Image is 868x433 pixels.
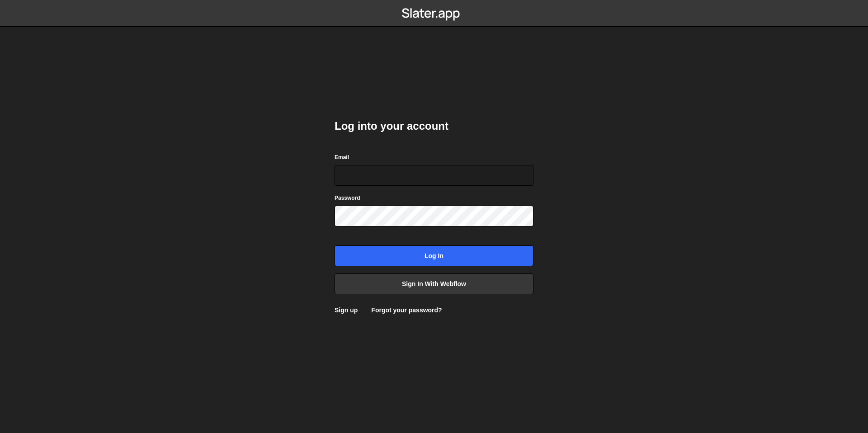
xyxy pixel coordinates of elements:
[335,153,349,162] label: Email
[335,306,358,314] a: Sign up
[335,273,533,294] a: Sign in with Webflow
[335,245,533,266] input: Log in
[335,119,533,133] h2: Log into your account
[335,193,360,202] label: Password
[371,306,442,314] a: Forgot your password?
